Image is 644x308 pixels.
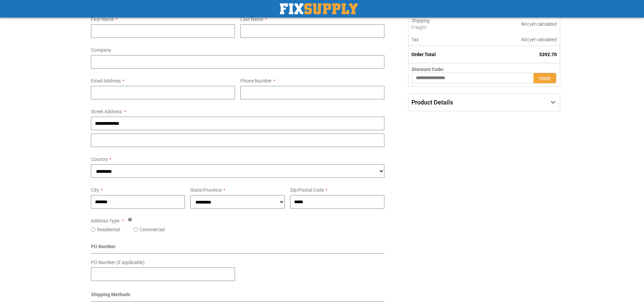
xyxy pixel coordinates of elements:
[280,3,358,14] img: Fix Industrial Supply
[280,3,358,14] a: store logo
[91,78,121,84] span: Email Address
[91,187,99,193] span: City
[408,33,476,46] th: Tax
[91,109,122,114] span: Street Address
[533,73,556,84] button: Apply
[240,17,263,22] span: Last Name
[412,67,444,72] span: Discount Code:
[240,78,272,84] span: Phone Number
[91,17,114,22] span: First Name
[91,243,385,254] div: PO Number
[539,52,557,57] span: $392.70
[190,187,222,193] span: State/Province
[140,226,165,233] label: Commercial
[411,99,453,106] span: Product Details
[91,218,119,223] span: Address Type
[521,37,557,42] span: Not yet calculated
[91,157,108,162] span: Country
[411,24,472,31] span: Freight
[411,52,436,57] strong: Order Total
[91,260,145,265] span: PO Number (if applicable)
[91,47,111,53] span: Company
[539,75,551,81] span: Apply
[521,21,557,27] span: Not yet calculated
[97,226,120,233] label: Residential
[91,291,385,302] div: Shipping Methods
[290,187,324,193] span: Zip/Postal Code
[411,18,430,23] span: Shipping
